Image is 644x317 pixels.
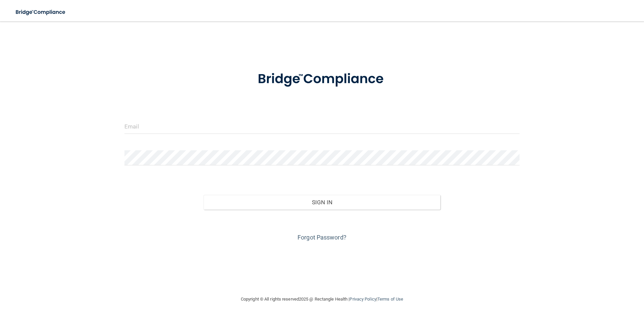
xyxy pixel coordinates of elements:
[244,62,400,97] img: bridge_compliance_login_screen.278c3ca4.svg
[298,234,346,241] a: Forgot Password?
[10,5,72,19] img: bridge_compliance_login_screen.278c3ca4.svg
[350,297,376,302] a: Privacy Policy
[377,297,403,302] a: Terms of Use
[204,195,441,210] button: Sign In
[124,119,520,134] input: Email
[200,288,444,310] div: Copyright © All rights reserved 2025 @ Rectangle Health | |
